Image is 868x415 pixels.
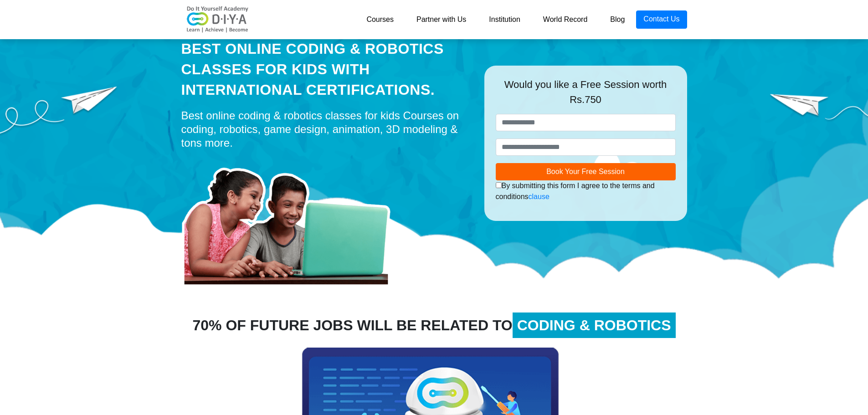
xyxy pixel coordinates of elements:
[405,10,478,29] a: Partner with Us
[181,39,471,100] div: Best Online Coding & Robotics Classes for kids with International Certifications.
[181,6,254,33] img: logo-v2.png
[599,10,636,29] a: Blog
[532,10,599,29] a: World Record
[496,180,676,202] div: By submitting this form I agree to the terms and conditions
[478,10,531,29] a: Institution
[181,154,400,287] img: home-prod.png
[636,10,687,29] a: Contact Us
[181,109,471,150] div: Best online coding & robotics classes for kids Courses on coding, robotics, game design, animatio...
[355,10,405,29] a: Courses
[496,163,676,180] button: Book Your Free Session
[546,168,625,175] span: Book Your Free Session
[513,313,676,338] span: CODING & ROBOTICS
[175,314,694,336] div: 70% OF FUTURE JOBS WILL BE RELATED TO
[529,193,550,200] a: clause
[496,77,676,114] div: Would you like a Free Session worth Rs.750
